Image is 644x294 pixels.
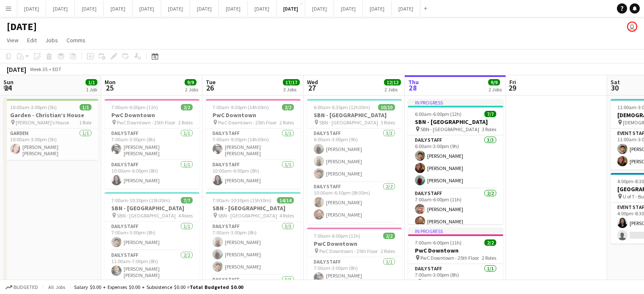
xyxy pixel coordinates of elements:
span: 1/1 [86,79,97,85]
span: Edit [27,36,37,44]
app-job-card: 6:00am-6:30pm (12h30m)10/10SBN - [GEOGRAPHIC_DATA] SBN - [GEOGRAPHIC_DATA]3 RolesDaily Staff3/36:... [307,99,402,224]
span: 25 [103,83,116,93]
button: [DATE] [161,0,190,17]
div: In progress [408,228,503,234]
button: [DATE] [334,0,363,17]
span: 29 [508,83,516,93]
app-card-role: Daily Staff3/36:00am-3:00pm (9h)[PERSON_NAME][PERSON_NAME][PERSON_NAME] [307,129,402,182]
span: 2/2 [282,104,294,110]
span: Fri [509,78,516,86]
span: 4 Roles [178,212,193,219]
app-card-role: Daily Staff2/210:00am-6:30pm (8h30m)[PERSON_NAME][PERSON_NAME] [307,182,402,223]
span: Total Budgeted $0.00 [190,284,243,290]
span: Wed [307,78,318,86]
h3: PwC Downtown [105,111,199,119]
app-card-role: Daily Staff1/17:00am-3:00pm (8h)[PERSON_NAME] [PERSON_NAME] [105,129,199,160]
div: In progress6:00am-6:00pm (12h)7/7SBN - [GEOGRAPHIC_DATA] SBN - [GEOGRAPHIC_DATA]3 RolesDaily Staf... [408,99,503,224]
span: 2 Roles [178,119,193,126]
span: 7:00am-10:30pm (15h30m) [213,197,271,203]
span: Sun [3,78,14,86]
span: 7:00am-6:00pm (11h) [314,233,360,239]
app-job-card: 7:00am-9:30pm (14h30m)2/2PwC Downtown PwC Downtown - 25th Floor2 RolesDaily Staff1/17:00am-9:30pm... [206,99,301,189]
button: [DATE] [190,0,219,17]
h3: PwC Downtown [408,247,503,254]
h3: SBN - [GEOGRAPHIC_DATA] [408,118,503,126]
a: Comms [63,35,89,46]
span: 10:00am-3:00pm (5h) [10,104,57,110]
span: 2 Roles [482,255,496,261]
span: Mon [105,78,116,86]
a: Edit [24,35,40,46]
div: 2 Jobs [384,86,401,93]
span: SBN - [GEOGRAPHIC_DATA] [117,212,176,219]
span: Thu [408,78,419,86]
div: [DATE] [7,65,26,74]
div: 3 Jobs [283,86,299,93]
span: 7:00am-10:30pm (15h30m) [111,197,170,203]
span: PwC Downtown - 25th Floor [218,119,276,126]
button: [DATE] [75,0,104,17]
a: View [3,35,22,46]
span: All jobs [47,284,67,290]
div: 2 Jobs [185,86,198,93]
span: 1 Role [79,119,91,126]
span: SBN - [GEOGRAPHIC_DATA] [420,126,479,132]
span: Budgeted [14,284,38,290]
span: Tue [206,78,216,86]
span: 7:00am-6:00pm (11h) [111,104,158,110]
span: 2 Roles [381,248,395,254]
span: View [7,36,19,44]
span: 3 Roles [482,126,496,132]
app-card-role: Daily Staff3/36:00am-3:00pm (9h)[PERSON_NAME][PERSON_NAME][PERSON_NAME] [408,135,503,189]
button: [DATE] [219,0,248,17]
span: 24 [2,83,14,93]
button: [DATE] [276,0,305,17]
app-card-role: Daily Staff1/110:00am-6:00pm (8h)[PERSON_NAME] [105,160,199,189]
span: Jobs [45,36,58,44]
button: [DATE] [305,0,334,17]
span: 6:00am-6:00pm (12h) [415,111,462,117]
span: SBN - [GEOGRAPHIC_DATA] [319,119,378,126]
h3: SBN - [GEOGRAPHIC_DATA] [105,204,199,212]
span: 2/2 [383,233,395,239]
span: 10/10 [378,104,395,110]
button: [DATE] [133,0,161,17]
span: Sat [611,78,620,86]
span: 7:00am-9:30pm (14h30m) [213,104,269,110]
app-user-avatar: Jolanta Rokowski [627,22,637,32]
div: EDT [53,66,61,72]
span: 2/2 [484,239,496,246]
span: [PERSON_NAME]’s House [16,119,69,126]
span: 1/1 [80,104,91,110]
app-card-role: Daily Staff2/27:00am-6:00pm (11h)[PERSON_NAME][PERSON_NAME] [408,189,503,230]
span: 9/9 [488,79,500,85]
span: 14/14 [277,197,294,203]
div: 7:00am-6:00pm (11h)2/2PwC Downtown PwC Downtown - 25th Floor2 RolesDaily Staff1/17:00am-3:00pm (8... [105,99,199,189]
app-job-card: 10:00am-3:00pm (5h)1/1Garden - Christian’s House [PERSON_NAME]’s House1 RoleGarden1/110:00am-3:00... [3,99,98,160]
button: [DATE] [46,0,75,17]
button: [DATE] [104,0,133,17]
button: [DATE] [363,0,392,17]
span: 6:00am-6:30pm (12h30m) [314,104,370,110]
app-card-role: Daily Staff1/17:00am-9:30pm (14h30m)[PERSON_NAME] [PERSON_NAME] [206,129,301,160]
button: Budgeted [4,283,39,292]
app-card-role: Daily Staff2/211:00am-7:00pm (8h)[PERSON_NAME] [PERSON_NAME][PERSON_NAME] [105,250,199,294]
div: In progress [408,99,503,106]
app-card-role: Daily Staff1/110:00am-6:00pm (8h)[PERSON_NAME] [206,160,301,189]
span: 2 Roles [279,119,294,126]
span: 28 [407,83,419,93]
span: 30 [609,83,620,93]
span: 26 [205,83,216,93]
span: Week 35 [28,66,49,72]
div: 1 Job [86,86,97,93]
span: 3 Roles [381,119,395,126]
a: Jobs [42,35,61,46]
span: 7/7 [181,197,193,203]
span: 2/2 [181,104,193,110]
app-card-role: Daily Staff1/17:00am-3:00pm (8h)[PERSON_NAME] [105,222,199,250]
span: 7:00am-6:00pm (11h) [415,239,462,246]
app-card-role: Daily Staff1/17:00am-3:00pm (8h)[PERSON_NAME] [PERSON_NAME] [307,257,402,289]
span: 27 [306,83,318,93]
